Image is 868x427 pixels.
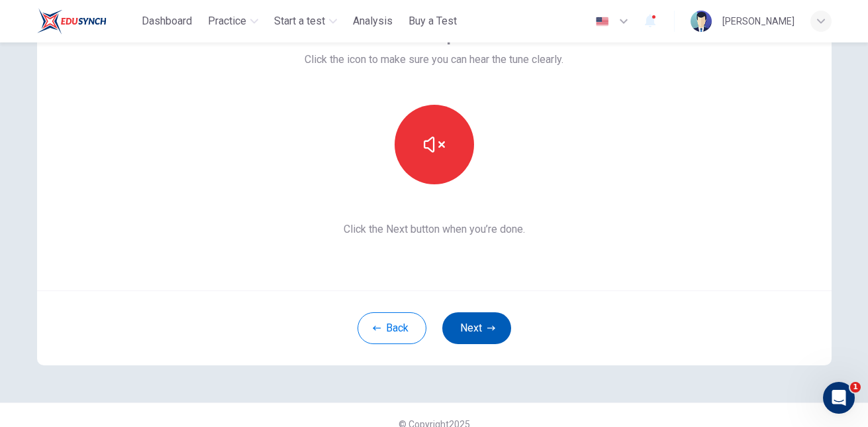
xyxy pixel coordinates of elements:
[305,52,563,68] span: Click the icon to make sure you can hear the tune clearly.
[594,17,610,27] img: en
[358,312,426,344] button: Back
[208,13,246,29] span: Practice
[850,382,861,393] span: 1
[348,9,398,33] button: Analysis
[136,9,197,33] button: Dashboard
[269,9,342,33] button: Start a test
[722,13,795,29] div: [PERSON_NAME]
[691,11,712,32] img: Profile picture
[442,312,511,344] button: Next
[274,13,325,29] span: Start a test
[409,13,457,29] span: Buy a Test
[203,9,264,33] button: Practice
[353,13,393,29] span: Analysis
[403,9,462,33] button: Buy a Test
[823,382,855,414] iframe: Intercom live chat
[37,8,107,34] img: ELTC logo
[305,221,563,237] span: Click the Next button when you’re done.
[142,13,192,29] span: Dashboard
[37,8,137,34] a: ELTC logo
